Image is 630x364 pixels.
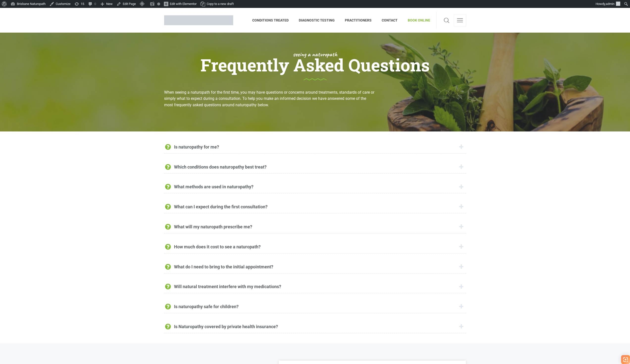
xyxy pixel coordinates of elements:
[252,12,294,29] a: CONDITIONS TREATED
[164,224,252,231] div: What will my naturopath prescribe me?
[340,12,377,29] a: PRACTITIONERS
[164,144,219,151] div: Is naturopathy for me?
[164,284,281,290] div: Will natural treatment interfere with my medications?
[340,16,377,24] span: PRACTITIONERS
[294,12,340,29] a: DIAGNOSTIC TESTING
[164,244,261,251] div: How much does it cost to see a naturopath?
[377,16,403,24] span: CONTACT
[252,16,294,24] span: CONDITIONS TREATED
[164,15,233,25] img: Brisbane Naturopath
[164,324,278,330] div: Is Naturopathy covered by private health insurance?
[606,2,614,6] span: admin
[293,51,337,58] span: seeing a naturopath
[403,16,430,24] span: BOOK ONLINE
[164,89,376,108] p: When seeing a naturopath for the first time, you may have questions or concerns around treatments...
[377,12,403,29] a: CONTACT
[164,304,239,310] div: Is naturopathy safe for children?
[164,164,267,171] div: Which conditions does naturopathy best treat?
[164,184,253,191] div: What methods are used in naturopathy?
[164,12,233,29] a: Brisbane Naturopath
[442,14,451,26] a: Search
[201,58,430,80] h1: Frequently Asked Questions
[164,204,268,211] div: What can I expect during the first consultation?
[403,12,430,29] a: BOOK ONLINE
[294,16,340,24] span: DIAGNOSTIC TESTING
[164,264,273,271] div: What do I need to bring to the initial appointment?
